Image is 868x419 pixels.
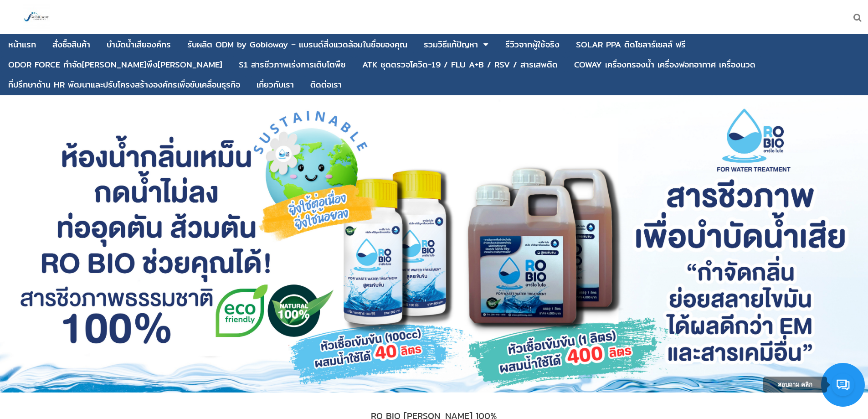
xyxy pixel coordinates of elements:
[778,381,813,388] span: สอบถาม คลิก
[505,36,560,53] a: รีวิวจากผู้ใช้จริง
[310,76,342,93] a: ติดต่อเรา
[8,61,222,69] div: ODOR FORCE กำจัด[PERSON_NAME]พึง[PERSON_NAME]
[574,61,755,69] div: COWAY เครื่องกรองน้ำ เครื่องฟอกอากาศ เครื่องนวด
[576,36,686,53] a: SOLAR PPA ติดโซลาร์เซลล์ ฟรี
[257,76,294,93] a: เกี่ยวกับเรา
[8,56,222,73] a: ODOR FORCE กำจัด[PERSON_NAME]พึง[PERSON_NAME]
[8,76,240,93] a: ที่ปรึกษาด้าน HR พัฒนาและปรับโครงสร้างองค์กรเพื่อขับเคลื่อนธุรกิจ
[505,41,560,49] div: รีวิวจากผู้ใช้จริง
[187,36,407,53] a: รับผลิต ODM by Gobioway – แบรนด์สิ่งแวดล้อมในชื่อของคุณ
[239,61,346,69] div: S1 สารชีวภาพเร่งการเติบโตพืช
[8,81,240,89] div: ที่ปรึกษาด้าน HR พัฒนาและปรับโครงสร้างองค์กรเพื่อขับเคลื่อนธุรกิจ
[574,56,755,73] a: COWAY เครื่องกรองน้ำ เครื่องฟอกอากาศ เครื่องนวด
[187,41,407,49] div: รับผลิต ODM by Gobioway – แบรนด์สิ่งแวดล้อมในชื่อของคุณ
[8,36,36,53] a: หน้าแรก
[239,56,346,73] a: S1 สารชีวภาพเร่งการเติบโตพืช
[107,41,171,49] div: บําบัดน้ำเสียองค์กร
[52,36,90,53] a: สั่งซื้อสินค้า
[23,4,50,31] img: large-1644130236041.jpg
[424,36,478,53] a: รวมวิธีแก้ปัญหา
[424,41,478,49] div: รวมวิธีแก้ปัญหา
[362,56,558,73] a: ATK ชุดตรวจโควิด-19 / FLU A+B / RSV / สารเสพติด
[576,41,686,49] div: SOLAR PPA ติดโซลาร์เซลล์ ฟรี
[52,41,90,49] div: สั่งซื้อสินค้า
[362,61,558,69] div: ATK ชุดตรวจโควิด-19 / FLU A+B / RSV / สารเสพติด
[257,81,294,89] div: เกี่ยวกับเรา
[8,41,36,49] div: หน้าแรก
[310,81,342,89] div: ติดต่อเรา
[107,36,171,53] a: บําบัดน้ำเสียองค์กร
